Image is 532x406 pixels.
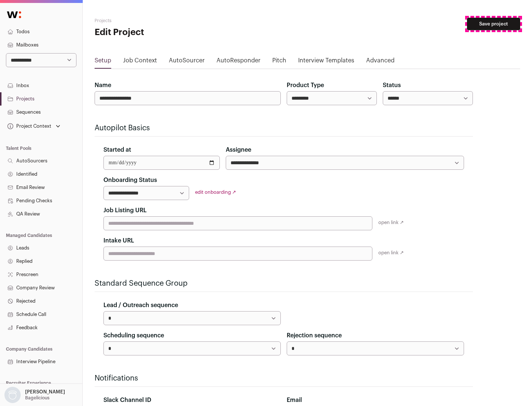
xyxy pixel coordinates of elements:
[25,389,65,395] p: [PERSON_NAME]
[6,123,51,129] div: Project Context
[169,56,205,68] a: AutoSourcer
[272,56,286,68] a: Pitch
[95,18,236,24] h2: Projects
[95,278,473,289] h2: Standard Sequence Group
[103,206,147,215] label: Job Listing URL
[25,395,50,401] p: Bagelicious
[95,373,473,383] h2: Notifications
[95,56,111,68] a: Setup
[3,7,25,22] img: Wellfound
[287,81,324,90] label: Product Type
[195,190,236,195] a: edit onboarding ↗
[366,56,395,68] a: Advanced
[103,301,178,310] label: Lead / Outreach sequence
[103,331,164,340] label: Scheduling sequence
[103,396,151,405] label: Slack Channel ID
[95,123,473,133] h2: Autopilot Basics
[216,56,260,68] a: AutoResponder
[287,396,464,405] div: Email
[226,145,251,154] label: Assignee
[3,387,66,403] button: Open dropdown
[4,387,21,403] img: nopic.png
[103,236,134,245] label: Intake URL
[95,81,111,90] label: Name
[95,27,236,38] h1: Edit Project
[298,56,354,68] a: Interview Templates
[103,145,131,154] label: Started at
[123,56,157,68] a: Job Context
[383,81,401,90] label: Status
[103,176,157,185] label: Onboarding Status
[6,121,62,131] button: Open dropdown
[287,331,342,340] label: Rejection sequence
[467,18,520,30] button: Save project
